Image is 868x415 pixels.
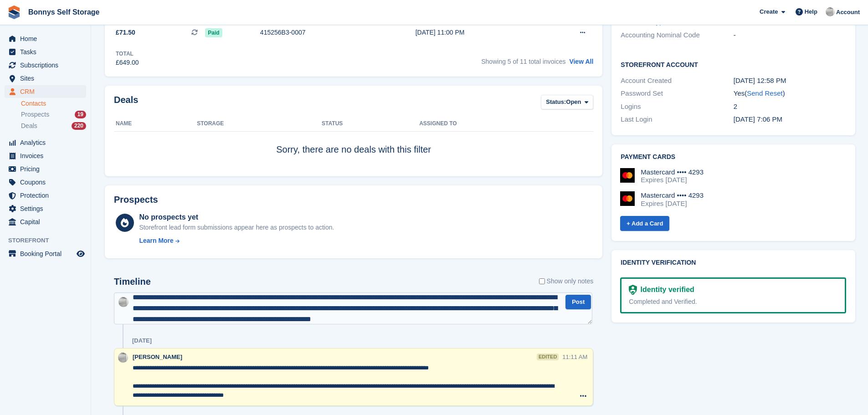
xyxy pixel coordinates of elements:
span: Create [760,7,778,16]
img: stora-icon-8386f47178a22dfd0bd8f6a31ec36ba5ce8667c1dd55bd0f319d3a0aa187defe.svg [7,5,21,19]
div: Total [116,50,139,58]
a: Contacts [21,99,86,108]
a: menu [5,85,86,98]
div: Expires [DATE] [641,200,704,208]
a: menu [5,176,86,189]
span: Sites [20,72,75,85]
th: Assigned to [419,117,593,131]
a: Send Reset [747,89,782,97]
th: Storage [197,117,322,131]
span: Capital [20,215,75,228]
label: Show only notes [539,277,594,286]
div: Mastercard •••• 4293 [641,168,704,176]
span: Deals [21,122,37,130]
span: CRM [20,85,75,98]
a: menu [5,32,86,45]
span: Status: [546,97,566,107]
span: £71.50 [116,28,135,37]
a: menu [5,247,86,260]
div: 415256B3-0007 [260,28,385,37]
div: Learn More [139,236,173,246]
th: Status [322,117,419,131]
a: Prospects 19 [21,110,86,119]
div: Account Created [621,76,733,86]
a: menu [5,189,86,202]
span: ( ) [745,89,785,97]
button: Status: Open [541,95,593,110]
div: [DATE] [132,337,152,344]
img: James Bonny [118,353,128,363]
a: menu [5,202,86,215]
div: Identity verified [637,284,694,295]
span: Paid [205,28,222,37]
a: menu [5,163,86,175]
span: Open [566,97,581,107]
h2: Timeline [114,277,151,287]
div: [DATE] 12:58 PM [734,76,846,86]
a: Preview store [75,248,86,259]
div: - [734,30,846,41]
span: Pricing [20,163,75,175]
span: Tasks [20,46,75,58]
span: Account [836,8,860,17]
img: Mastercard Logo [620,168,635,183]
span: Showing 5 of 11 total invoices [481,58,565,65]
span: Coupons [20,176,75,189]
div: Completed and Verified. [629,297,837,307]
div: Logins [621,102,733,112]
div: £649.00 [116,58,139,67]
time: 2024-10-02 18:06:06 UTC [734,115,782,123]
h2: Storefront Account [621,60,846,69]
div: Yes [734,88,846,99]
div: edited [537,354,559,360]
img: Mastercard Logo [620,191,635,206]
img: Identity Verification Ready [629,285,637,295]
span: Invoices [20,149,75,162]
a: Learn More [139,236,334,246]
h2: Deals [114,95,138,112]
a: + Add a Card [620,216,669,231]
a: menu [5,215,86,228]
span: Subscriptions [20,59,75,72]
div: Password Set [621,88,733,99]
div: 11:11 AM [562,353,587,361]
input: Show only notes [539,277,545,286]
div: Storefront lead form submissions appear here as prospects to action. [139,223,334,232]
a: Bonnys Self Storage [25,5,103,20]
h2: Payment cards [621,154,846,161]
button: Post [565,295,591,310]
div: Mastercard •••• 4293 [641,191,704,200]
div: Accounting Nominal Code [621,30,733,41]
div: No prospects yet [139,212,334,223]
th: Name [114,117,197,131]
h2: Prospects [114,195,158,205]
img: James Bonny [118,297,128,307]
div: 19 [75,111,86,118]
span: Help [805,7,817,16]
span: Booking Portal [20,247,75,260]
span: [PERSON_NAME] [133,354,182,360]
span: Settings [20,202,75,215]
span: Prospects [21,110,49,119]
a: Deals 220 [21,121,86,131]
img: James Bonny [826,7,835,16]
div: Last Login [621,114,733,125]
a: menu [5,46,86,58]
div: 220 [72,122,86,130]
span: Analytics [20,136,75,149]
a: menu [5,59,86,72]
div: [DATE] 11:00 PM [416,28,544,37]
h2: Identity verification [621,259,846,266]
a: menu [5,136,86,149]
span: Protection [20,189,75,202]
a: menu [5,149,86,162]
div: Expires [DATE] [641,176,704,184]
span: Storefront [8,236,91,245]
a: View All [569,58,593,65]
span: Sorry, there are no deals with this filter [276,144,431,154]
div: 2 [734,102,846,112]
a: menu [5,72,86,85]
span: Home [20,32,75,45]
